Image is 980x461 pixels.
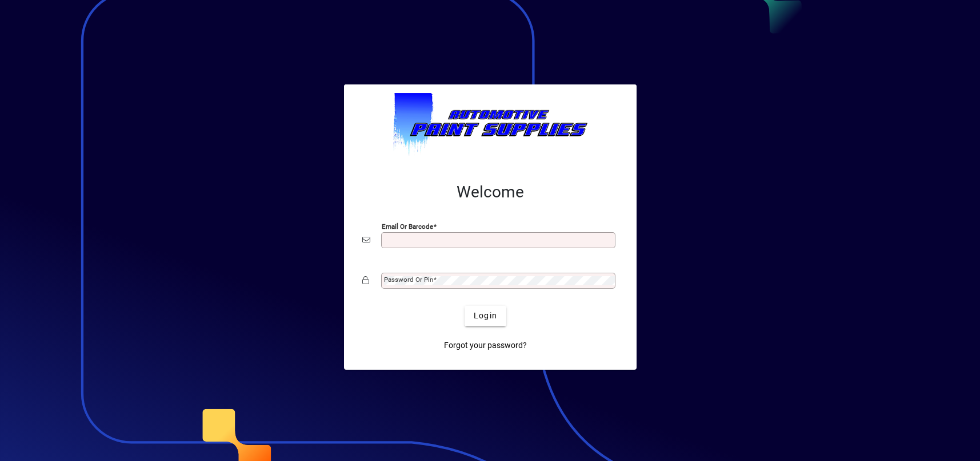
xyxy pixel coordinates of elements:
button: Login [465,306,506,326]
a: Forgot your password? [439,335,531,356]
mat-label: Email or Barcode [382,222,433,230]
span: Login [474,310,497,322]
mat-label: Password or Pin [384,276,433,284]
span: Forgot your password? [444,339,527,351]
h2: Welcome [362,183,618,202]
